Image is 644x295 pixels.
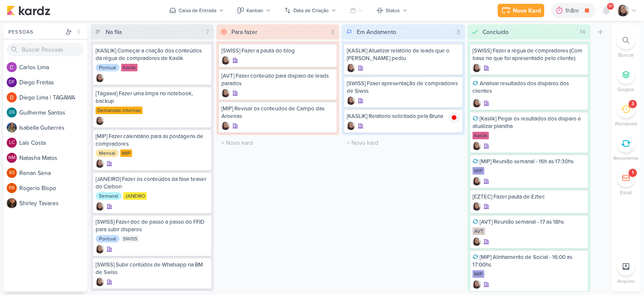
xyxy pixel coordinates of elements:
img: Sharlene Khoury [221,89,230,97]
div: JANEIRO [123,192,147,200]
input: + Novo kard [343,137,463,149]
div: SWISS [121,235,139,243]
div: Criador(a): Sharlene Khoury [473,177,481,185]
li: Ctrl + F [611,31,641,59]
p: Grupos [618,86,634,93]
div: Kaslik [121,64,138,71]
div: [JANEIRO] Fazer os conteúdos da fase teaser do Carbon [96,175,209,191]
img: tracking [448,112,460,123]
div: [MIP] Revisar os conteudos de Campo das Aroeiras [221,105,335,120]
div: Demandas internas [96,107,143,114]
img: Sharlene Khoury [96,278,104,286]
img: Sharlene Khoury [347,97,355,105]
div: [AVT] Fazer conteúdo para disparo de leads parados [221,72,335,87]
div: 7 [203,28,212,37]
p: DF [9,80,15,85]
img: Sharlene Khoury [347,64,355,72]
div: Criador(a): Sharlene Khoury [221,89,230,97]
div: [SWISS] Subir contúdos de Whatsapp na BM de Swiss [96,261,209,276]
div: Rogerio Bispo [7,183,17,193]
img: Sharlene Khoury [473,280,481,289]
img: Carlos Lima [7,62,17,72]
p: Arquivo [617,277,635,285]
div: Laís Costa [7,138,17,148]
div: R o g e r i o B i s p o [19,184,87,193]
div: Diego Freitas [7,77,17,87]
div: Criador(a): Sharlene Khoury [96,245,104,253]
div: L a í s C o s t a [19,138,87,147]
div: C a r l o s L i m a [19,63,87,72]
div: Criador(a): Sharlene Khoury [473,99,481,107]
img: Sharlene Khoury [96,245,104,253]
div: D i e g o F r e i t a s [19,78,87,87]
p: NM [8,156,16,160]
img: Sharlene Khoury [96,159,104,168]
img: kardz.app [7,5,50,16]
div: Criador(a): Sharlene Khoury [96,278,104,286]
div: Pessoas [7,28,64,36]
p: RS [9,171,15,175]
img: Sharlene Khoury [473,202,481,211]
div: Guilherme Santos [7,107,17,117]
div: Novo Kard [513,6,541,15]
div: Criador(a): Sharlene Khoury [96,159,104,168]
div: Criador(a): Sharlene Khoury [473,64,481,72]
div: [SWISS] Fazer a régua de compradores (Com base no que foi apresentado pelo cliente) [473,47,586,62]
div: [KASLIK] Relatorio solicitado pela Bruna [347,112,460,120]
div: 3 [631,101,634,107]
span: 9+ [608,3,613,10]
div: S h i r l e y T a v a r e s [19,199,87,208]
div: [MIP] Fazer calendário para as postagens de compradores [96,133,209,148]
div: Criador(a): Sharlene Khoury [221,56,230,65]
div: AVT [473,227,485,235]
img: Sharlene Khoury [473,238,481,246]
div: Kaslik [473,132,489,139]
p: Recorrente [613,154,639,162]
img: Sharlene Khoury [473,64,481,72]
img: Diego Lima | TAGAWA [7,92,17,102]
div: Criador(a): Sharlene Khoury [96,74,104,82]
div: Pontual [96,64,119,71]
div: Criador(a): Sharlene Khoury [473,142,481,150]
div: I s a b e l l a G u t i e r r e s [19,123,87,132]
input: + Novo kard [218,137,338,149]
img: Sharlene Khoury [96,74,104,82]
div: MIP [120,149,132,157]
div: Criador(a): Sharlene Khoury [347,122,355,130]
img: Isabella Gutierres [7,123,17,133]
img: Sharlene Khoury [617,5,629,16]
p: Buscar [618,51,634,59]
div: MIP [473,167,484,175]
img: Sharlene Khoury [221,122,230,130]
div: Criador(a): Sharlene Khoury [473,202,481,211]
div: Pontual [96,235,119,243]
div: [Tagawa] Fazer uma limpa no notebook, backup [96,90,209,105]
p: GS [9,110,15,115]
img: Sharlene Khoury [473,177,481,185]
div: Criador(a): Sharlene Khoury [347,64,355,72]
div: Renan Sena [7,168,17,178]
div: [AVT] Reunião semanal - 17 as 18hs [473,218,586,226]
div: [SWISS] Fazer a pauta do blog [221,47,335,55]
div: [Kaslik] Pegar os resultados dos disparo e atualizar planilha [473,115,586,130]
img: Sharlene Khoury [473,99,481,107]
div: 14 [576,28,589,37]
p: RB [9,186,15,191]
div: [KASLIK] Começar a criação dos conteúdos da régua de compradores de Kaslik [96,47,209,62]
img: Sharlene Khoury [473,142,481,150]
div: [EZTEC] Fazer pauta de Eztec [473,193,586,201]
div: Criador(a): Sharlene Khoury [221,122,230,130]
div: Criador(a): Sharlene Khoury [347,97,355,105]
img: Sharlene Khoury [96,117,104,125]
div: R e n a n S e n a [19,169,87,178]
p: LC [9,141,15,145]
div: [SWISS] Fzaer apresentação de compradores de Siwss [347,80,460,95]
div: [KASLIK] Atualizar relatório de leads que o Otávio pediu [347,47,460,62]
input: Buscar Pessoas [7,43,84,56]
img: Sharlene Khoury [96,202,104,211]
div: Natasha Matos [7,153,17,163]
div: D i e g o L i m a | T A G A W A [19,93,87,102]
div: Semanal [96,192,122,200]
div: Criador(a): Sharlene Khoury [96,117,104,125]
p: Pendente [615,120,637,128]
